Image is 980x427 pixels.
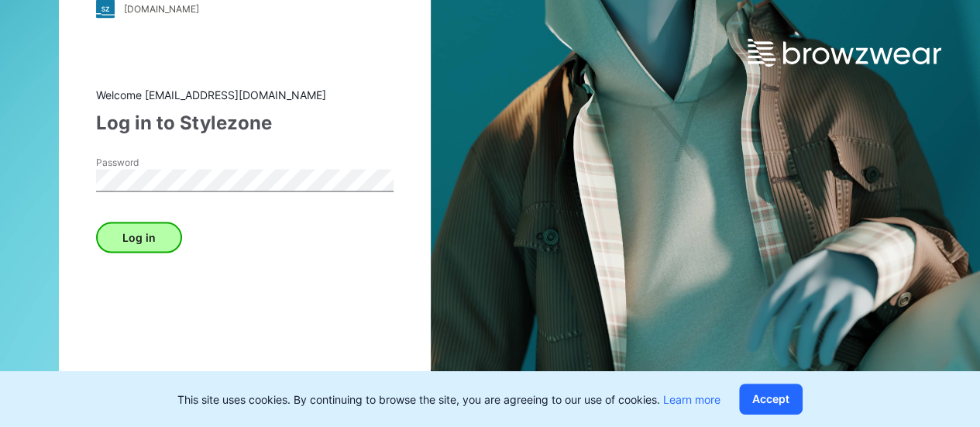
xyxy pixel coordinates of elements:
button: Accept [739,384,803,415]
p: This site uses cookies. By continuing to browse the site, you are agreeing to our use of cookies. [177,391,720,408]
div: Welcome [EMAIL_ADDRESS][DOMAIN_NAME] [96,86,394,102]
div: [DOMAIN_NAME] [124,3,199,15]
a: Learn more [663,393,720,406]
label: Password [96,155,205,169]
div: Log in to Stylezone [96,108,394,136]
button: Log in [96,222,182,253]
img: browzwear-logo.e42bd6dac1945053ebaf764b6aa21510.svg [748,39,941,67]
